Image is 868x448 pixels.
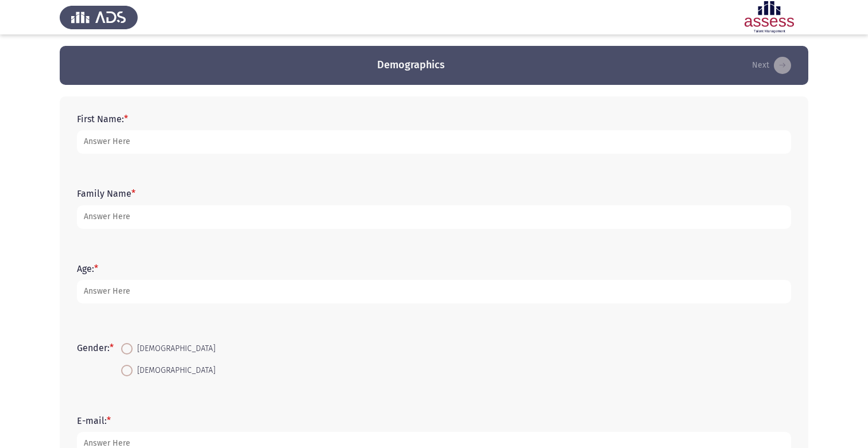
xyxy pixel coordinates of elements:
[133,364,215,377] span: [DEMOGRAPHIC_DATA]
[77,188,135,199] label: Family Name
[133,342,215,356] span: [DEMOGRAPHIC_DATA]
[77,205,791,229] input: add answer text
[77,342,114,353] label: Gender:
[77,263,98,274] label: Age:
[60,1,138,33] img: Assess Talent Management logo
[749,56,795,75] button: load next page
[77,280,791,303] input: add answer text
[377,58,445,72] h3: Demographics
[730,1,808,33] img: Assessment logo of ASSESS English Language Assessment (3 Module) (Ad - IB)
[77,415,111,426] label: E-mail:
[77,114,128,124] label: First Name:
[77,130,791,154] input: add answer text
